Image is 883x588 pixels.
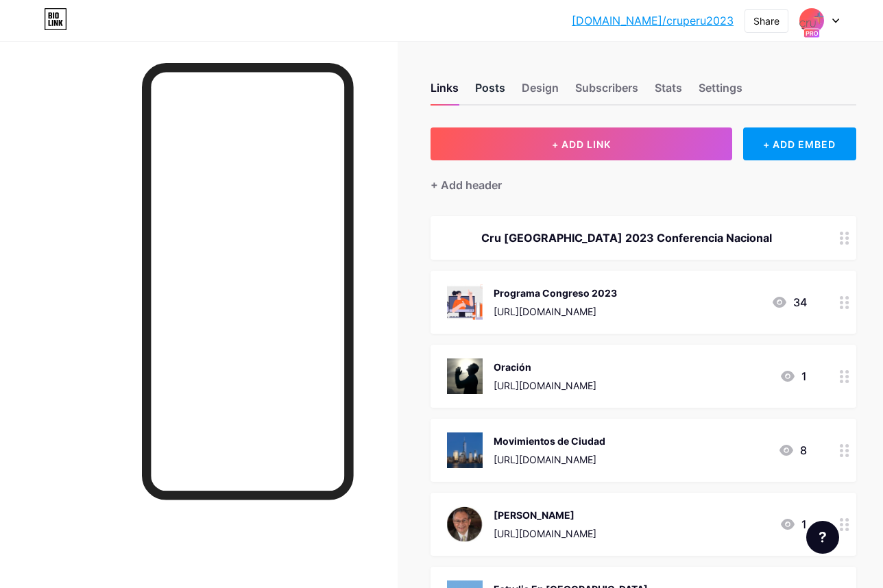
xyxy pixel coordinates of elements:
div: [URL][DOMAIN_NAME] [494,452,605,467]
a: [DOMAIN_NAME]/cruperu2023 [572,12,734,29]
div: Programa Congreso 2023 [494,286,617,300]
div: Oración [494,360,596,374]
span: + ADD LINK [552,138,611,150]
div: 8 [778,442,807,458]
div: Design [522,79,559,104]
img: Movimientos de Ciudad [447,432,483,468]
div: + ADD EMBED [743,127,856,160]
button: + ADD LINK [431,127,732,160]
div: [PERSON_NAME] [494,508,596,522]
div: Subscribers [575,79,638,104]
div: Links [431,79,459,104]
div: [URL][DOMAIN_NAME] [494,304,617,319]
img: Oración [447,358,483,394]
div: Share [753,14,779,28]
div: Settings [699,79,742,104]
div: Stats [655,79,682,104]
div: Movimientos de Ciudad [494,434,605,448]
div: 1 [779,368,807,384]
div: 34 [771,294,807,310]
div: 1 [779,516,807,532]
img: Programa Congreso 2023 [447,284,483,320]
img: Layo Leiva [447,506,483,542]
img: Alex Cotrina [799,8,825,34]
div: [URL][DOMAIN_NAME] [494,526,596,541]
div: [URL][DOMAIN_NAME] [494,378,596,393]
div: Posts [475,79,505,104]
div: + Add header [431,177,502,193]
div: Cru [GEOGRAPHIC_DATA] 2023 Conferencia Nacional [447,230,807,246]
